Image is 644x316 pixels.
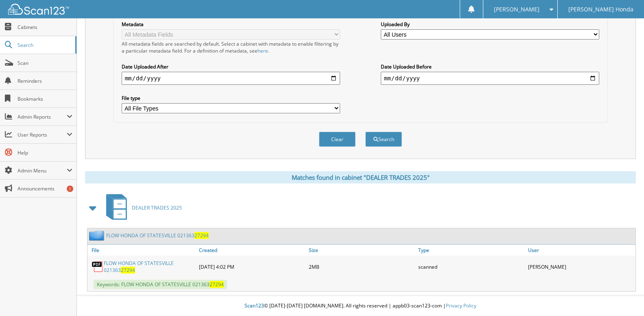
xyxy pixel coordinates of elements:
span: 27294 [210,281,224,288]
div: [DATE] 4:02 PM [197,258,306,276]
div: scanned [416,258,526,276]
label: Date Uploaded Before [381,63,600,70]
input: end [381,72,600,85]
span: Announcements [17,185,72,192]
span: Reminders [17,77,72,84]
span: Keywords: FLOW HONDA OF STATESVILLE 021363 [94,280,227,289]
input: start [122,72,341,85]
label: File type [122,95,341,102]
a: DEALER TRADES 2025 [101,192,182,224]
span: 27294 [121,267,135,274]
a: File [87,245,197,256]
img: scan123-logo-white.svg [8,4,69,15]
a: here [258,47,268,54]
div: [PERSON_NAME] [526,258,635,276]
span: [PERSON_NAME] [494,7,539,12]
span: User Reports [17,131,67,138]
span: Cabinets [17,24,72,31]
span: DEALER TRADES 2025 [132,204,182,211]
a: FLOW HONDA OF STATESVILLE 02136327294 [106,232,209,239]
span: Help [17,149,72,156]
a: Privacy Policy [446,302,476,309]
img: folder2.png [89,230,106,241]
span: [PERSON_NAME] Honda [568,7,633,12]
span: Scan123 [245,302,264,309]
label: Date Uploaded After [122,63,341,70]
div: © [DATE]-[DATE] [DOMAIN_NAME]. All rights reserved | appb03-scan123-com | [77,296,644,316]
span: Bookmarks [17,95,72,102]
div: 2MB [307,258,416,276]
span: Search [17,42,71,49]
label: Uploaded By [381,21,600,28]
label: Metadata [122,21,341,28]
span: Admin Reports [17,113,67,120]
div: Matches found in cabinet "DEALER TRADES 2025" [85,171,636,183]
span: Admin Menu [17,167,67,174]
img: PDF.png [92,261,104,273]
button: Clear [319,132,356,147]
a: User [526,245,635,256]
button: Search [365,132,402,147]
a: Type [416,245,526,256]
span: Scan [17,60,72,66]
div: All metadata fields are searched by default. Select a cabinet with metadata to enable filtering b... [122,40,341,54]
a: FLOW HONDA OF STATESVILLE 02136327294 [104,260,195,274]
a: Size [307,245,416,256]
span: 27294 [194,232,209,239]
a: Created [197,245,306,256]
div: 1 [67,186,73,192]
